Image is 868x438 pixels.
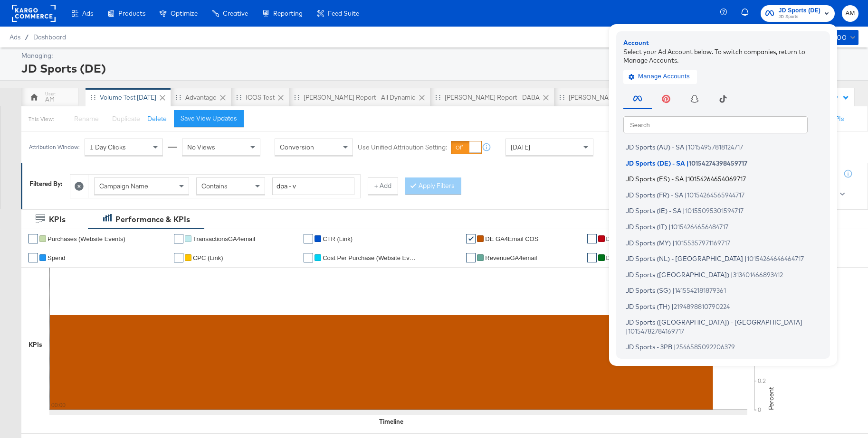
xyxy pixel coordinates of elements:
[174,234,183,243] a: ✔
[246,93,275,102] div: iCOS Test
[674,343,676,351] span: |
[626,239,671,246] span: JD Sports (MY)
[674,302,730,310] span: 2194898810790224
[675,239,730,246] span: 10155357971169717
[466,234,476,243] a: ✔
[99,182,148,190] span: Campaign Name
[626,159,685,167] span: JD Sports (DE) - SA
[761,5,835,22] button: JD Sports (DE)JD Sports
[323,235,353,242] span: CTR (Link)
[201,182,228,190] span: Contains
[485,235,538,242] span: DE GA4Email COS
[445,93,540,102] div: [PERSON_NAME] Report - DABA
[685,191,687,198] span: |
[767,387,775,410] text: Percent
[744,255,747,262] span: |
[626,270,729,278] span: JD Sports ([GEOGRAPHIC_DATA])
[21,60,856,76] div: JD Sports (DE)
[626,207,681,214] span: JD Sports (IE) - SA
[181,114,237,123] div: Save View Updates
[626,343,672,351] span: JD Sports - 3PB
[626,175,684,183] span: JD Sports (ES) - SA
[606,254,658,261] span: DE GA4email AOV
[174,253,183,262] a: ✔
[626,223,667,230] span: JD Sports (IT)
[115,214,190,225] div: Performance & KPIs
[29,179,63,188] div: Filtered By:
[687,191,744,198] span: 10154264565944717
[193,254,223,261] span: CPC (Link)
[323,254,418,261] span: Cost Per Purchase (Website Events)
[100,93,156,102] div: Volume test [DATE]
[223,9,248,17] span: Creative
[368,177,398,195] button: + Add
[623,69,697,84] button: Manage Accounts
[74,114,99,123] span: Rename
[587,234,597,243] a: ✔
[48,235,125,242] span: Purchases (Website Events)
[671,302,674,310] span: |
[273,9,303,17] span: Reporting
[731,270,733,278] span: |
[272,177,354,195] input: Enter a search term
[671,223,728,230] span: 10154264656484717
[672,239,675,246] span: |
[779,13,820,21] span: JD Sports
[45,95,55,104] div: AM
[328,9,359,17] span: Feed Suite
[236,94,241,100] div: Drag to reorder tab
[48,254,66,261] span: Spend
[747,255,804,262] span: 10154264646464717
[174,110,244,127] button: Save View Updates
[187,143,215,151] span: No Views
[687,159,689,167] span: |
[511,143,530,151] span: [DATE]
[90,143,126,151] span: 1 Day Clicks
[676,343,735,351] span: 2546585092206379
[733,270,783,278] span: 313401466893412
[569,93,658,102] div: [PERSON_NAME] Report - DPA
[623,38,823,47] div: Account
[358,143,447,152] label: Use Unified Attribution Setting:
[304,253,313,262] a: ✔
[29,115,54,123] div: This View:
[559,94,564,100] div: Drag to reorder tab
[304,93,416,102] div: [PERSON_NAME] Report - All Dynamic
[435,94,440,100] div: Drag to reorder tab
[20,33,33,41] span: /
[689,159,747,167] span: 10154274398459717
[29,144,80,150] div: Attribution Window:
[193,235,255,242] span: TransactionsGA4email
[185,93,217,102] div: Advantage
[176,94,181,100] div: Drag to reorder tab
[688,143,743,151] span: 10154957818124717
[685,207,744,214] span: 10155095301594717
[280,143,314,151] span: Conversion
[304,234,313,243] a: ✔
[33,33,66,41] a: Dashboard
[90,94,95,100] div: Drag to reorder tab
[683,207,685,214] span: |
[10,33,20,41] span: Ads
[626,318,802,326] span: JD Sports ([GEOGRAPHIC_DATA]) - [GEOGRAPHIC_DATA]
[147,114,167,123] button: Delete
[626,143,684,151] span: JD Sports (AU) - SA
[118,9,145,17] span: Products
[846,8,855,19] span: AM
[466,253,476,262] a: ✔
[606,235,654,242] span: DE GA4email CR
[630,71,690,82] span: Manage Accounts
[626,287,671,294] span: JD Sports (SG)
[685,175,687,183] span: |
[21,51,856,60] div: Managing:
[623,47,823,65] div: Select your Ad Account below. To switch companies, return to Manage Accounts.
[294,94,299,100] div: Drag to reorder tab
[686,143,688,151] span: |
[587,253,597,262] a: ✔
[49,214,66,225] div: KPIs
[29,253,38,262] a: ✔
[626,255,743,262] span: JD Sports (NL) - [GEOGRAPHIC_DATA]
[171,9,198,17] span: Optimize
[626,327,628,335] span: |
